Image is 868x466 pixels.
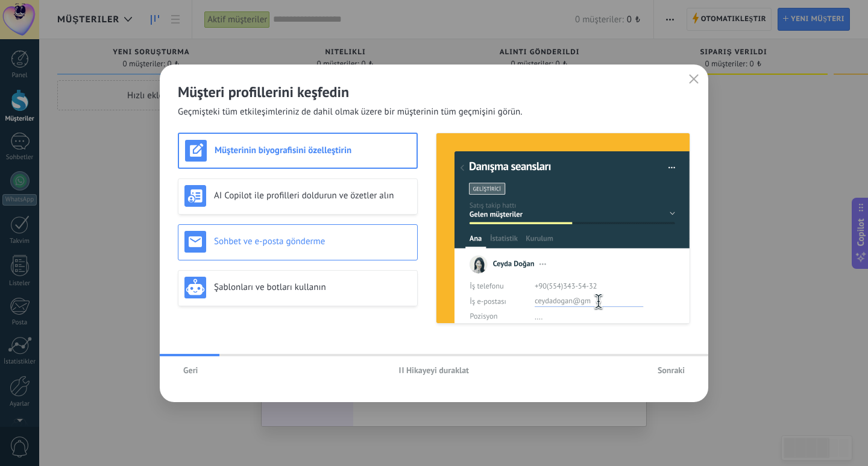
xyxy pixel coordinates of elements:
h3: Müşterinin biyografisini özelleştirin [215,145,410,156]
span: Sonraki [658,366,685,374]
span: Geri [183,366,198,374]
button: Sonraki [652,361,690,379]
button: Geri [178,361,203,379]
span: Hikayeyi duraklat [406,366,469,374]
h3: AI Copilot ile profilleri doldurun ve özetler alın [214,190,411,201]
h3: Sohbet ve e-posta gönderme [214,236,411,247]
h2: Müşteri profillerini keşfedin [178,83,690,101]
h3: Şablonları ve botları kullanın [214,282,411,293]
button: Hikayeyi duraklat [394,361,474,379]
span: Geçmişteki tüm etkileşimleriniz de dahil olmak üzere bir müşterinin tüm geçmişini görün. [178,106,523,118]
